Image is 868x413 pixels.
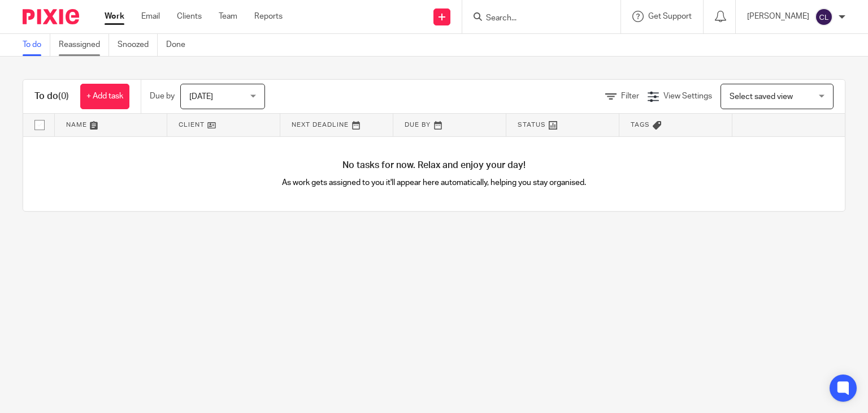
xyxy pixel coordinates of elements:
h4: No tasks for now. Relax and enjoy your day! [23,160,845,171]
a: Work [105,11,124,22]
span: (0) [58,92,69,101]
a: Reassigned [59,34,109,56]
a: Reports [254,11,283,22]
span: [DATE] [189,93,213,101]
a: To do [23,34,50,56]
img: svg%3E [815,8,833,26]
span: Filter [621,92,639,100]
p: As work gets assigned to you it'll appear here automatically, helping you stay organised. [229,177,640,188]
p: [PERSON_NAME] [747,11,809,22]
span: Tags [631,122,650,128]
a: Team [219,11,237,22]
a: Done [166,34,194,56]
img: Pixie [23,9,79,24]
a: Clients [177,11,202,22]
a: + Add task [80,84,129,109]
a: Email [141,11,160,22]
input: Search [485,14,587,24]
span: Get Support [648,12,692,20]
span: View Settings [663,92,712,100]
span: Select saved view [730,93,793,101]
p: Due by [150,91,175,102]
a: Snoozed [118,34,158,56]
h1: To do [34,91,69,102]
